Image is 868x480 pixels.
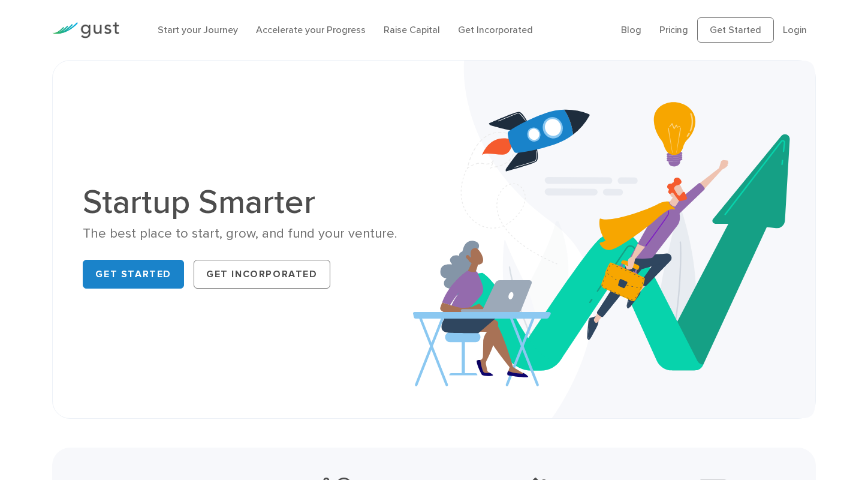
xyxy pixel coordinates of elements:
[83,225,425,242] div: The best place to start, grow, and fund your venture.
[256,24,366,35] a: Accelerate your Progress
[458,24,533,35] a: Get Incorporated
[783,24,807,35] a: Login
[697,17,774,43] a: Get Started
[413,61,815,418] img: Startup Smarter Hero
[621,24,641,35] a: Blog
[83,185,425,219] h1: Startup Smarter
[384,24,440,35] a: Raise Capital
[659,24,688,35] a: Pricing
[83,260,184,289] a: Get Started
[52,22,119,38] img: Gust Logo
[158,24,238,35] a: Start your Journey
[194,260,330,289] a: Get Incorporated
